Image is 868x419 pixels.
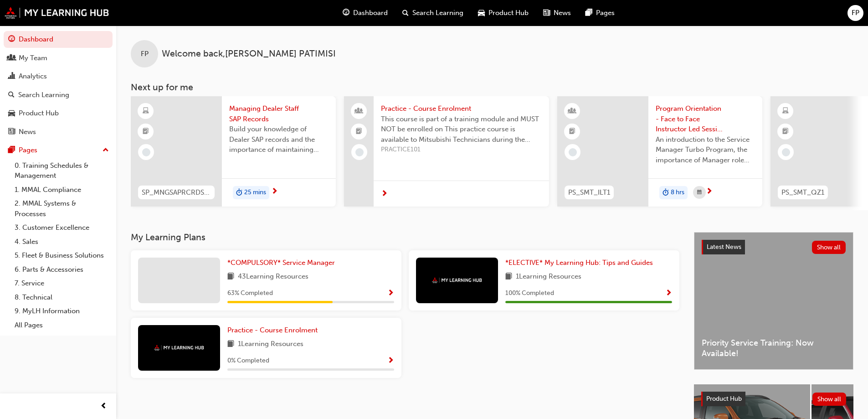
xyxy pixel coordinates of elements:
[781,187,824,198] span: PS_SMT_QZ1
[8,54,15,62] span: people-icon
[343,7,349,19] span: guage-icon
[335,4,395,22] a: guage-iconDashboard
[706,395,742,403] span: Product Hub
[238,339,303,350] span: 1 Learning Resources
[236,187,242,199] span: duration-icon
[271,188,278,196] span: next-icon
[19,53,47,63] div: My Team
[782,105,789,117] span: learningResourceType_ELEARNING-icon
[432,277,482,283] img: mmal
[656,134,755,166] span: An introduction to the Service Manager Turbo Program, the importance of Manager role and Service ...
[227,325,321,336] a: Practice - Course Enrolment
[8,72,15,81] span: chart-icon
[402,7,409,19] span: search-icon
[412,8,463,18] span: Search Learning
[381,190,388,198] span: next-icon
[488,8,529,18] span: Product Hub
[19,108,59,119] div: Product Hub
[116,82,868,93] h3: Next up for me
[229,103,329,124] span: Managing Dealer Staff SAP Records
[387,355,394,367] button: Show Progress
[11,197,113,221] a: 2. MMAL Systems & Processes
[229,124,329,155] span: Build your knowledge of Dealer SAP records and the importance of maintaining your staff records i...
[471,4,536,22] a: car-iconProduct Hub
[707,243,741,251] span: Latest News
[702,338,846,358] span: Priority Service Training: Now Available!
[671,187,684,198] span: 8 hrs
[4,29,113,142] button: DashboardMy TeamAnalyticsSearch LearningProduct HubNews
[356,126,362,138] span: booktick-icon
[4,105,113,122] a: Product Hub
[596,8,615,18] span: Pages
[694,232,853,370] a: Latest NewsShow allPriority Service Training: Now Available!
[227,356,269,366] span: 0 % Completed
[19,127,36,137] div: News
[8,109,15,118] span: car-icon
[701,392,846,406] a: Product HubShow all
[536,4,578,22] a: news-iconNews
[141,49,149,59] span: FP
[227,258,339,268] a: *COMPULSORY* Service Manager
[505,259,653,267] span: *ELECTIVE* My Learning Hub: Tips and Guides
[19,145,37,155] div: Pages
[353,8,388,18] span: Dashboard
[4,142,113,159] button: Pages
[656,103,755,134] span: Program Orientation - Face to Face Instructor Led Session (Service Manager Turbo Program)
[103,145,109,156] span: up-icon
[154,345,204,351] img: mmal
[8,91,15,99] span: search-icon
[697,187,702,198] span: calendar-icon
[586,7,592,19] span: pages-icon
[706,188,713,196] span: next-icon
[11,276,113,290] a: 7. Service
[478,7,485,19] span: car-icon
[387,357,394,365] span: Show Progress
[355,148,364,156] span: learningRecordVerb_NONE-icon
[554,8,571,18] span: News
[665,288,672,299] button: Show Progress
[356,105,362,117] span: people-icon
[227,339,234,350] span: book-icon
[4,31,113,48] a: Dashboard
[131,232,679,243] h3: My Learning Plans
[387,290,394,298] span: Show Progress
[143,126,149,138] span: booktick-icon
[381,145,542,155] span: PRACTICE101
[381,114,542,145] span: This course is part of a training module and MUST NOT be enrolled on This practice course is avai...
[8,36,15,44] span: guage-icon
[142,187,211,198] span: SP_MNGSAPRCRDS_M1
[143,105,149,117] span: learningResourceType_ELEARNING-icon
[11,290,113,305] a: 8. Technical
[852,8,859,18] span: FP
[8,128,15,136] span: news-icon
[227,288,273,299] span: 63 % Completed
[812,241,846,254] button: Show all
[578,4,622,22] a: pages-iconPages
[8,146,15,155] span: pages-icon
[782,148,790,156] span: learningRecordVerb_NONE-icon
[11,159,113,183] a: 0. Training Schedules & Management
[344,96,549,207] a: Practice - Course EnrolmentThis course is part of a training module and MUST NOT be enrolled on T...
[11,248,113,263] a: 5. Fleet & Business Solutions
[568,187,610,198] span: PS_SMT_ILT1
[516,271,581,283] span: 1 Learning Resources
[244,187,266,198] span: 25 mins
[5,7,109,19] img: mmal
[387,288,394,299] button: Show Progress
[11,304,113,318] a: 9. MyLH Information
[162,49,336,59] span: Welcome back , [PERSON_NAME] PATIMISI
[847,5,863,21] button: FP
[131,96,336,207] a: SP_MNGSAPRCRDS_M1Managing Dealer Staff SAP RecordsBuild your knowledge of Dealer SAP records and ...
[11,263,113,277] a: 6. Parts & Accessories
[702,240,846,254] a: Latest NewsShow all
[142,148,150,156] span: learningRecordVerb_NONE-icon
[227,271,234,283] span: book-icon
[227,259,335,267] span: *COMPULSORY* Service Manager
[569,148,577,156] span: learningRecordVerb_NONE-icon
[663,187,669,199] span: duration-icon
[100,401,107,412] span: prev-icon
[11,235,113,249] a: 4. Sales
[4,124,113,140] a: News
[11,318,113,332] a: All Pages
[505,288,554,299] span: 100 % Completed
